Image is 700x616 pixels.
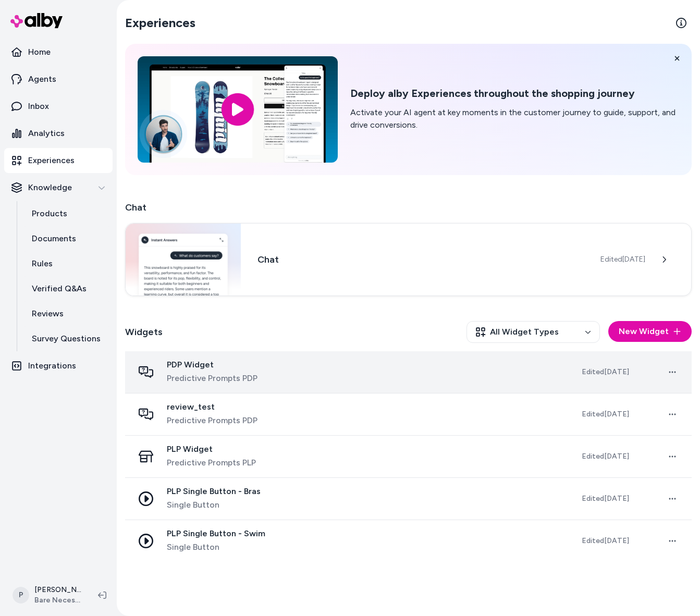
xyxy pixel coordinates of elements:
p: Knowledge [28,181,72,194]
span: PLP Single Button - Swim [167,528,265,539]
h2: Chat [125,200,692,215]
span: Edited [DATE] [582,536,629,545]
span: review_test [167,402,257,412]
p: Home [28,46,51,58]
a: Experiences [4,148,113,173]
p: Agents [28,73,56,85]
p: Rules [32,257,53,270]
img: alby Logo [10,13,63,28]
a: Inbox [4,94,113,119]
span: PLP Single Button - Bras [167,486,261,497]
a: Survey Questions [21,326,113,351]
p: Documents [32,232,76,245]
span: PLP Widget [167,444,256,454]
button: All Widget Types [466,321,600,343]
a: Documents [21,226,113,251]
span: Edited [DATE] [582,410,629,418]
span: Predictive Prompts PDP [167,414,257,427]
p: [PERSON_NAME] [34,585,81,595]
span: Predictive Prompts PDP [167,372,257,385]
a: Home [4,40,113,65]
p: Survey Questions [32,332,101,345]
span: Predictive Prompts PLP [167,457,256,469]
p: Integrations [28,360,76,372]
span: Bare Necessities [34,595,81,606]
span: Edited [DATE] [582,452,629,461]
span: Edited [DATE] [600,254,645,265]
h2: Widgets [125,325,163,339]
p: Activate your AI agent at key moments in the customer journey to guide, support, and drive conver... [350,106,679,131]
p: Reviews [32,307,64,320]
p: Experiences [28,154,75,167]
a: Analytics [4,121,113,146]
a: Rules [21,251,113,276]
p: Inbox [28,100,49,113]
p: Verified Q&As [32,282,87,295]
span: Single Button [167,541,265,553]
img: Chat widget [126,224,241,295]
span: Edited [DATE] [582,494,629,503]
span: Edited [DATE] [582,367,629,376]
a: Integrations [4,353,113,378]
p: Analytics [28,127,65,140]
p: Products [32,207,67,220]
span: Single Button [167,499,261,511]
a: Reviews [21,301,113,326]
h2: Experiences [125,15,195,31]
a: Products [21,201,113,226]
a: Agents [4,67,113,92]
a: Chat widgetChatEdited[DATE] [125,223,692,296]
button: P[PERSON_NAME]Bare Necessities [6,578,90,612]
span: PDP Widget [167,360,257,370]
button: Knowledge [4,175,113,200]
a: Verified Q&As [21,276,113,301]
h2: Deploy alby Experiences throughout the shopping journey [350,87,679,100]
button: New Widget [608,321,692,342]
span: P [13,587,29,603]
h3: Chat [257,252,584,267]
